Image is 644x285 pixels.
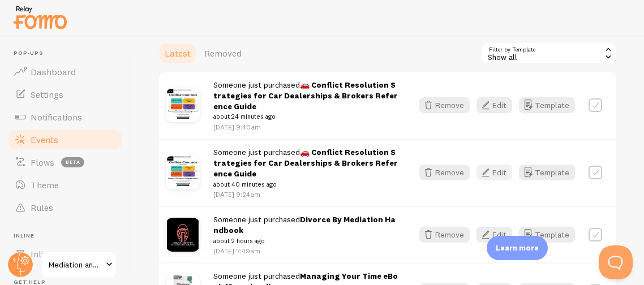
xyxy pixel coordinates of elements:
[14,232,123,240] span: Inline
[12,3,68,32] img: fomo-relay-logo-orange.svg
[31,66,76,77] span: Dashboard
[213,214,399,246] span: Someone just purchased
[599,245,633,279] iframe: Help Scout Beacon - Open
[213,147,399,189] span: Someone just purchased
[213,189,399,199] p: [DATE] 9:24am
[7,83,123,106] a: Settings
[31,179,59,191] span: Theme
[165,47,191,59] span: Latest
[419,165,470,180] button: Remove
[31,89,63,100] span: Settings
[476,165,512,180] button: Edit
[31,202,53,213] span: Rules
[481,42,617,64] div: Show all
[7,151,123,174] a: Flows beta
[213,80,399,122] span: Someone just purchased
[41,251,117,278] a: Mediation and Arbitration Offices of [PERSON_NAME], LLC
[31,111,82,123] span: Notifications
[7,61,123,83] a: Dashboard
[213,246,399,256] p: [DATE] 7:49am
[213,111,399,122] small: about 24 minutes ago
[213,214,396,235] strong: Divorce By Mediation Handbook
[476,97,519,113] a: Edit
[31,248,53,260] span: Inline
[7,128,123,151] a: Events
[166,156,200,189] img: s354604979392525313_p192_i2_w1414.png
[419,227,470,243] button: Remove
[14,50,123,57] span: Pop-ups
[7,243,123,265] a: Inline
[419,97,470,113] button: Remove
[158,42,198,64] a: Latest
[213,179,399,189] small: about 40 minutes ago
[7,106,123,128] a: Notifications
[7,196,123,219] a: Rules
[476,97,512,113] button: Edit
[166,218,200,252] img: s354604979392525313_p193_i5_w4000.png
[204,47,242,59] span: Removed
[7,174,123,196] a: Theme
[166,88,200,122] img: s354604979392525313_p192_i2_w1414.png
[476,227,519,243] a: Edit
[31,157,54,168] span: Flows
[476,165,519,180] a: Edit
[61,157,84,167] span: beta
[487,236,548,260] div: Learn more
[49,258,102,271] span: Mediation and Arbitration Offices of [PERSON_NAME], LLC
[31,134,58,145] span: Events
[496,243,539,253] p: Learn more
[519,97,575,113] button: Template
[213,236,399,246] small: about 2 hours ago
[213,147,398,179] strong: 🚗 Conflict Resolution Strategies for Car Dealerships & Brokers Reference Guide
[519,227,575,243] button: Template
[213,80,398,112] strong: 🚗 Conflict Resolution Strategies for Car Dealerships & Brokers Reference Guide
[519,165,575,180] button: Template
[213,122,399,132] p: [DATE] 9:40am
[198,42,248,64] a: Removed
[476,227,512,243] button: Edit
